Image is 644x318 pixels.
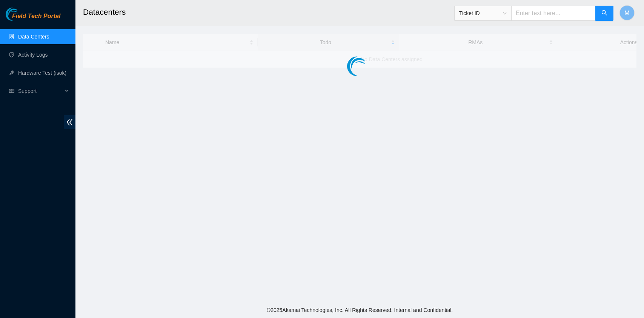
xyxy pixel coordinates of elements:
a: Hardware Test (isok) [18,70,66,76]
img: Akamai Technologies [6,8,38,21]
input: Enter text here... [511,6,596,21]
span: read [9,88,14,94]
button: search [595,6,613,21]
a: Activity Logs [18,52,48,58]
span: M [624,8,629,18]
button: M [619,5,635,20]
footer: © 2025 Akamai Technologies, Inc. All Rights Reserved. Internal and Confidential. [75,302,644,318]
span: Field Tech Portal [12,13,60,20]
a: Akamai TechnologiesField Tech Portal [6,14,60,23]
span: Support [18,83,63,99]
span: Ticket ID [459,8,507,19]
span: double-left [64,115,75,129]
span: search [601,10,607,17]
a: Data Centers [18,34,49,40]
